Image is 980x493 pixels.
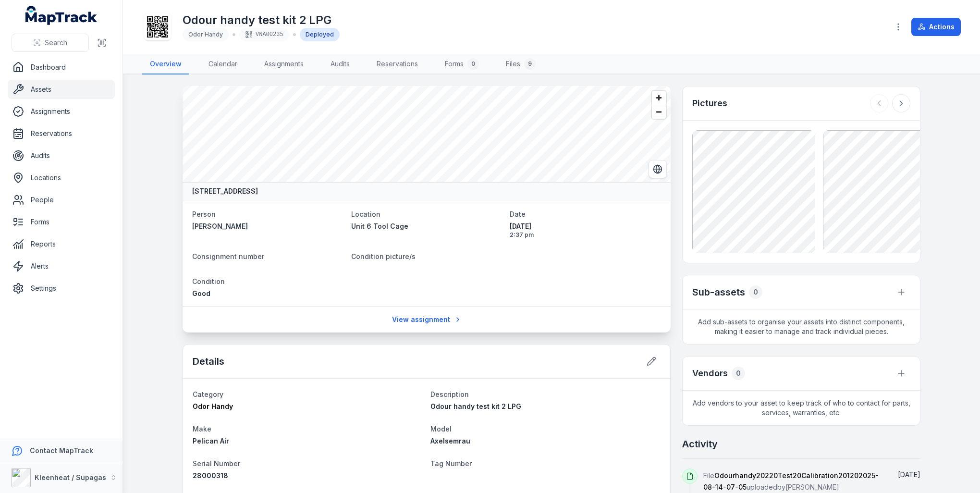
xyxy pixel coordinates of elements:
[45,38,67,48] span: Search
[369,54,426,74] a: Reservations
[437,54,487,74] a: Forms0
[510,222,661,231] span: [DATE]
[430,402,521,410] span: Odour handy test kit 2 LPG
[142,54,189,74] a: Overview
[351,222,502,231] a: Unit 6 Tool Cage
[8,146,115,165] a: Audits
[192,277,225,285] span: Condition
[192,186,258,196] strong: [STREET_ADDRESS]
[510,222,661,239] time: 13/05/2025, 2:37:08 pm
[430,437,470,445] span: Axelsemrau
[683,391,920,425] span: Add vendors to your asset to keep track of who to contact for parts, services, warranties, etc.
[692,97,727,110] h3: Pictures
[193,459,240,468] span: Serial Number
[25,6,98,25] a: MapTrack
[192,289,210,297] span: Good
[300,28,340,41] div: Deployed
[8,190,115,210] a: People
[30,446,93,455] strong: Contact MapTrack
[201,54,245,74] a: Calendar
[430,425,452,433] span: Model
[8,279,115,298] a: Settings
[192,210,216,218] span: Person
[692,285,745,299] h2: Sub-assets
[239,28,289,41] div: VNA00235
[257,54,311,74] a: Assignments
[749,285,762,299] div: 0
[35,473,106,481] strong: Kleenheat / Supagas
[12,34,89,52] button: Search
[703,471,879,491] span: Odourhandy20220Test20Calibration201202025-08-14-07-05
[8,80,115,99] a: Assets
[652,105,666,119] button: Zoom out
[193,471,228,480] span: 28000318
[192,222,343,231] a: [PERSON_NAME]
[692,367,728,380] h3: Vendors
[898,470,920,479] span: [DATE]
[386,310,468,329] a: View assignment
[683,309,920,344] span: Add sub-assets to organise your assets into distinct components, making it easier to manage and t...
[8,212,115,232] a: Forms
[193,355,224,368] h2: Details
[898,470,920,479] time: 14/08/2025, 7:10:09 am
[8,124,115,143] a: Reservations
[8,58,115,77] a: Dashboard
[351,210,380,218] span: Location
[351,252,416,260] span: Condition picture/s
[8,102,115,121] a: Assignments
[649,160,667,178] button: Switch to Satellite View
[193,425,211,433] span: Make
[188,31,223,38] span: Odor Handy
[911,18,961,36] button: Actions
[183,86,671,182] canvas: Map
[351,222,408,230] span: Unit 6 Tool Cage
[682,437,718,451] h2: Activity
[323,54,357,74] a: Audits
[430,459,472,468] span: Tag Number
[8,234,115,254] a: Reports
[652,91,666,105] button: Zoom in
[510,210,526,218] span: Date
[703,471,879,491] span: File uploaded by [PERSON_NAME]
[192,252,264,260] span: Consignment number
[193,402,233,410] span: Odor Handy
[8,168,115,187] a: Locations
[193,390,223,398] span: Category
[732,367,745,380] div: 0
[193,437,229,445] span: Pelican Air
[467,58,479,70] div: 0
[510,231,661,239] span: 2:37 pm
[8,257,115,276] a: Alerts
[498,54,543,74] a: Files9
[524,58,536,70] div: 9
[183,12,340,28] h1: Odour handy test kit 2 LPG
[430,390,469,398] span: Description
